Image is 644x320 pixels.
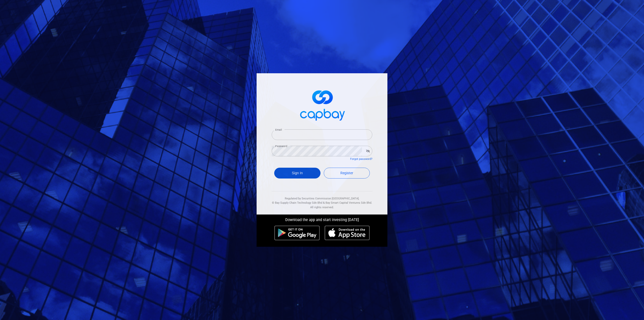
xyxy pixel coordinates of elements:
[324,168,370,179] a: Register
[272,191,372,210] div: Regulated by Securities Commission [GEOGRAPHIC_DATA]. & All rights reserved.
[274,226,320,240] img: android
[297,86,347,123] img: logo
[275,128,282,132] label: Email
[326,201,372,204] span: Bay Smart Capital Ventures Sdn Bhd.
[350,157,372,161] a: Forgot password?
[253,215,391,223] div: Download the app and start investing [DATE]
[274,168,320,179] button: Sign In
[340,171,353,175] span: Register
[275,144,287,148] label: Password
[325,226,370,240] img: ios
[272,201,322,204] span: © Bay Supply Chain Technology Sdn Bhd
